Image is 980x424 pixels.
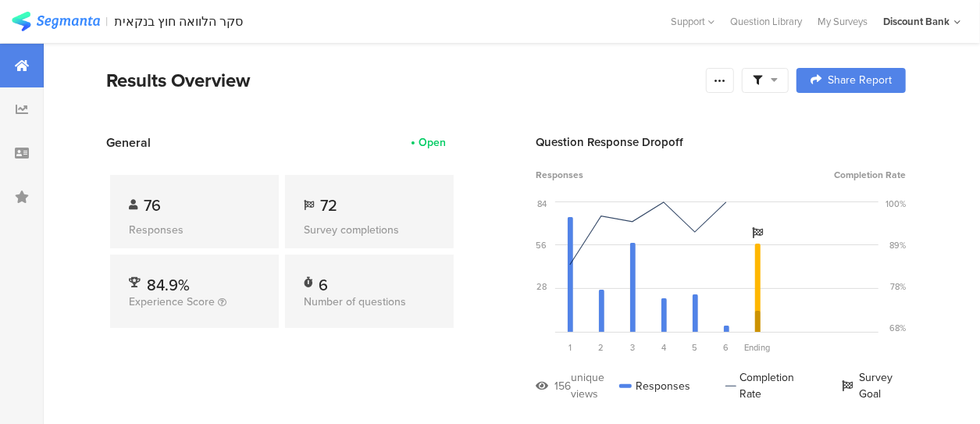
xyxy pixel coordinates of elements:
[536,168,583,182] span: Responses
[630,341,635,354] span: 3
[742,341,773,354] div: Ending
[537,198,547,210] div: 84
[828,75,892,86] span: Share Report
[536,239,547,251] div: 56
[536,280,547,293] div: 28
[693,341,698,354] span: 5
[554,378,571,394] div: 156
[889,322,906,334] div: 68%
[304,222,435,238] div: Survey completions
[571,369,619,402] div: unique views
[619,369,690,402] div: Responses
[810,14,875,29] a: My Surveys
[115,14,244,29] div: סקר הלוואה חוץ בנקאית
[12,12,100,31] img: segmanta logo
[129,294,215,310] span: Experience Score
[106,12,109,30] div: |
[886,198,906,210] div: 100%
[890,280,906,293] div: 78%
[147,273,190,297] span: 84.9%
[320,194,337,217] span: 72
[834,168,906,182] span: Completion Rate
[568,341,572,354] span: 1
[106,66,698,94] div: Results Overview
[889,239,906,251] div: 89%
[419,134,446,151] div: Open
[725,369,807,402] div: Completion Rate
[671,9,715,34] div: Support
[106,134,151,151] span: General
[883,14,950,29] div: Discount Bank
[724,341,729,354] span: 6
[842,369,906,402] div: Survey Goal
[144,194,161,217] span: 76
[599,341,604,354] span: 2
[129,222,260,238] div: Responses
[536,134,906,151] div: Question Response Dropoff
[722,14,810,29] a: Question Library
[304,294,406,310] span: Number of questions
[661,341,666,354] span: 4
[752,227,763,238] i: Survey Goal
[319,273,328,289] div: 6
